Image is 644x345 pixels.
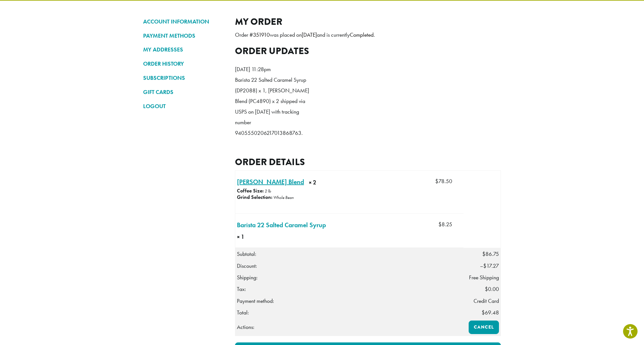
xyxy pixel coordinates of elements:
a: MY ADDRESSES [143,44,225,55]
strong: × 1 [237,233,267,241]
p: [DATE] 11:28pm [235,64,309,75]
th: Subtotal: [235,248,464,260]
th: Total: [235,307,464,319]
th: Discount: [235,260,464,272]
td: Credit Card [463,295,501,307]
span: $ [438,221,442,228]
mark: 351910 [253,31,270,38]
a: PAYMENT METHODS [143,30,225,41]
th: Actions: [235,319,464,336]
a: Cancel order 351910 [469,321,499,334]
th: Shipping: [235,272,464,283]
span: $ [485,285,488,293]
span: 86.75 [482,250,499,257]
a: SUBSCRIPTIONS [143,72,225,83]
span: $ [482,250,485,257]
span: 69.48 [482,309,499,316]
td: Free Shipping [463,272,501,283]
h2: My Order [235,16,501,27]
a: GIFT CARDS [143,87,225,98]
h2: Order updates [235,45,501,57]
span: 17.27 [483,262,499,269]
a: ACCOUNT INFORMATION [143,16,225,27]
a: ORDER HISTORY [143,58,225,69]
span: $ [483,262,486,269]
a: LOGOUT [143,101,225,112]
th: Tax: [235,283,464,295]
strong: Coffee Size: [237,187,264,194]
strong: Grind Selection: [237,194,272,200]
span: 0.00 [485,285,499,293]
p: Order # was placed on and is currently . [235,30,501,40]
p: Barista 22 Salted Caramel Syrup (DP2088) x 1, [PERSON_NAME] Blend (PC4890) x 2 shipped via USPS o... [235,75,309,138]
mark: Completed [350,31,374,38]
a: [PERSON_NAME] Blend [237,177,304,187]
td: – [463,260,501,272]
strong: × 2 [309,178,350,188]
span: $ [482,309,485,316]
bdi: 78.50 [435,178,452,185]
h2: Order details [235,156,501,168]
span: $ [435,178,438,185]
a: Barista 22 Salted Caramel Syrup [237,220,326,230]
th: Payment method: [235,295,464,307]
bdi: 8.25 [438,221,452,228]
p: 2 lb [265,188,271,194]
p: Whole Bean [273,195,294,200]
mark: [DATE] [302,31,317,38]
